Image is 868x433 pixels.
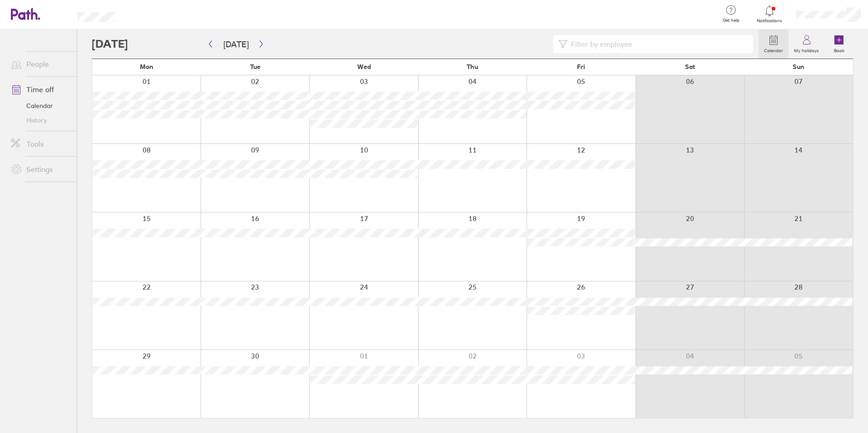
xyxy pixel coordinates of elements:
span: Fri [577,63,585,70]
a: Tools [4,135,77,153]
span: Tue [250,63,261,70]
span: Thu [467,63,478,70]
span: Wed [357,63,371,70]
a: People [4,55,77,73]
label: Calendar [759,45,789,54]
label: Book [829,45,850,54]
a: Time off [4,80,77,98]
a: Settings [4,160,77,178]
a: Notifications [755,5,784,24]
button: [DATE] [216,37,256,52]
span: Notifications [755,18,784,24]
a: History [4,113,77,128]
label: My holidays [789,45,824,54]
a: Calendar [4,98,77,113]
span: Sat [685,63,695,70]
span: Sun [793,63,804,70]
span: Mon [140,63,153,70]
span: Get help [716,18,746,23]
a: Book [824,30,853,59]
input: Filter by employee [567,35,748,53]
a: My holidays [789,30,824,59]
a: Calendar [759,30,789,59]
